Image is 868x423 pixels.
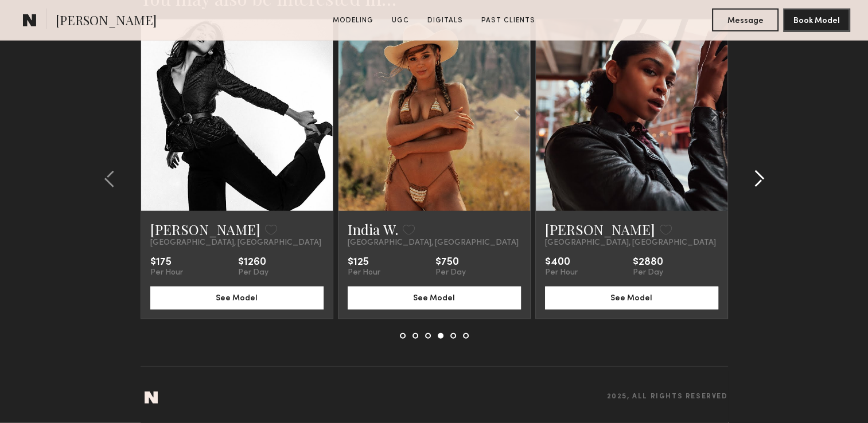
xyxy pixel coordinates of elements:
div: $400 [545,257,578,268]
div: $750 [435,257,466,268]
button: See Model [348,287,521,310]
a: Book Model [783,15,850,25]
a: See Model [545,292,718,302]
a: See Model [150,292,324,302]
div: Per Day [238,268,268,277]
button: See Model [545,287,718,310]
button: Message [712,9,779,32]
span: 2025, all rights reserved [607,393,728,401]
div: Per Hour [150,268,183,277]
a: Digitals [423,15,468,26]
div: $125 [348,257,380,268]
div: $175 [150,257,183,268]
a: Past Clients [477,15,540,26]
button: See Model [150,287,324,310]
div: Per Hour [545,268,578,277]
span: [PERSON_NAME] [56,11,157,32]
div: $2880 [633,257,663,268]
a: [PERSON_NAME] [150,220,260,238]
div: Per Day [633,268,663,277]
div: Per Day [435,268,466,277]
div: Per Hour [348,268,380,277]
span: [GEOGRAPHIC_DATA], [GEOGRAPHIC_DATA] [150,238,321,248]
div: $1260 [238,257,268,268]
a: [PERSON_NAME] [545,220,655,238]
span: [GEOGRAPHIC_DATA], [GEOGRAPHIC_DATA] [348,238,519,248]
a: India W. [348,220,398,238]
a: UGC [387,15,414,26]
button: Book Model [783,9,850,32]
a: Modeling [328,15,378,26]
span: [GEOGRAPHIC_DATA], [GEOGRAPHIC_DATA] [545,238,716,248]
a: See Model [348,292,521,302]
